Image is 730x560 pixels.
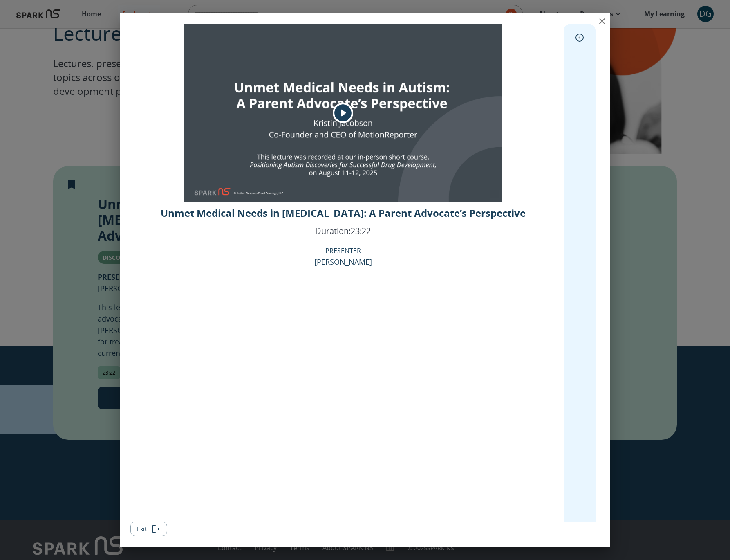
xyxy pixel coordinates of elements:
p: Duration: 23:22 [315,225,371,236]
p: PRESENTER [325,246,361,255]
p: Unmet Medical Needs in [MEDICAL_DATA]: A Parent Advocate’s Perspective [161,206,526,220]
button: close [594,13,610,29]
p: [PERSON_NAME] [314,256,372,268]
button: expand [573,31,586,44]
button: play [331,101,355,125]
button: Exit [130,522,167,537]
div: Image Cover [130,24,555,202]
